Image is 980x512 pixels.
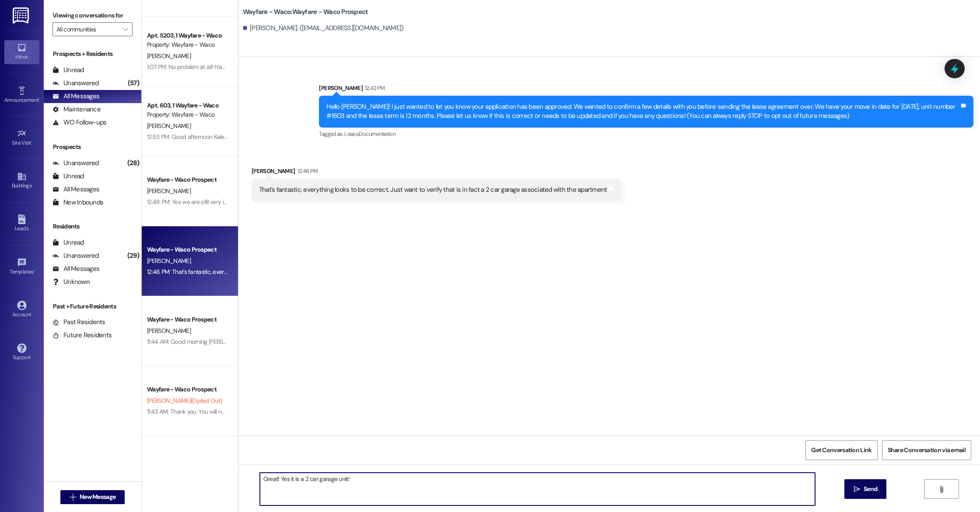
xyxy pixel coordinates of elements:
div: 12:42 PM [363,83,385,93]
span: • [34,267,35,273]
div: All Messages [52,92,99,101]
div: Wayfare - Waco Prospect [147,175,228,184]
div: Unanswered [52,79,99,88]
img: ResiDesk Logo [13,7,31,24]
span: Documentation [359,130,395,138]
button: Send [844,479,887,499]
div: 1:07 PM: No problem at all! Have a good one! [147,63,259,71]
div: [PERSON_NAME] [252,166,621,179]
div: Prospects [44,142,141,152]
a: Leads [4,212,39,235]
div: 11:44 AM: Good morning [PERSON_NAME], I wanted to touch base with you and see if you were still i... [147,338,869,346]
div: Past Residents [52,318,105,327]
div: Residents [44,222,141,231]
div: [PERSON_NAME] [319,83,973,96]
a: Support [4,341,39,364]
span: Lease , [344,130,359,138]
div: Past + Future Residents [44,302,141,311]
div: All Messages [52,185,99,194]
i:  [854,486,860,493]
div: Tagged as: [319,128,973,140]
div: 11:43 AM: Thank you. You will no longer receive texts from this thread. Please reply with 'UNSTOP... [147,408,561,415]
div: Unread [52,238,84,247]
i:  [123,26,128,33]
a: Inbox [4,40,39,64]
div: Apt. 603, 1 Wayfare - Waco [147,101,228,110]
div: 12:48 PM: Yes we are still very interested. We put our house on the market. No lockers yet. We ju... [147,198,508,206]
div: (28) [125,156,141,170]
div: Hello [PERSON_NAME]! I just wanted to let you know your application has been approved. We wanted ... [326,102,959,121]
span: Share Conversation via email [888,446,966,455]
div: Unknown [52,277,90,287]
div: New Inbounds [52,198,103,207]
span: [PERSON_NAME] [147,327,191,335]
i:  [938,486,945,493]
i:  [70,494,76,501]
div: WO Follow-ups [52,118,106,127]
b: Wayfare - Waco: Wayfare - Waco Prospect [243,7,368,17]
div: Property: Wayfare - Waco [147,40,228,49]
div: Future Residents [52,331,112,340]
div: 12:53 PM: Good afternoon Kaleb, I wanted to check and see if you had a time frame scheduled to ma... [147,133,500,141]
div: Wayfare - Waco Prospect [147,245,228,254]
span: • [31,138,33,145]
a: Site Visit • [4,126,39,150]
button: New Message [60,490,125,504]
div: 12:46 PM: That's fantastic, everything looks to be correct. Just want to verify that is in fact a... [147,268,490,276]
span: New Message [80,492,115,502]
div: All Messages [52,264,99,273]
div: [PERSON_NAME]. ([EMAIL_ADDRESS][DOMAIN_NAME]) [243,24,404,33]
div: Prospects + Residents [44,49,141,59]
div: Maintenance [52,105,101,114]
div: Wayfare - Waco Prospect [147,385,228,394]
div: Apt. 5203, 1 Wayfare - Waco [147,31,228,40]
input: All communities [56,22,119,36]
div: (29) [125,249,141,263]
a: Buildings [4,169,39,193]
span: [PERSON_NAME] [147,257,191,265]
span: Get Conversation Link [811,446,871,455]
div: 12:46 PM [295,166,318,176]
div: Property: Wayfare - Waco [147,110,228,119]
textarea: Great! Yes it is a 2 car garage unit! [260,473,815,505]
div: Unread [52,66,84,75]
div: That's fantastic, everything looks to be correct. Just want to verify that is in fact a 2 car gar... [259,185,607,194]
span: [PERSON_NAME] [147,187,191,195]
span: [PERSON_NAME] [147,122,191,130]
a: Templates • [4,255,39,279]
span: [PERSON_NAME] [147,52,191,60]
label: Viewing conversations for [52,9,133,22]
div: Wayfare - Waco Prospect [147,315,228,324]
div: Unanswered [52,251,99,260]
button: Share Conversation via email [882,440,971,460]
span: [PERSON_NAME] (Opted Out) [147,397,222,405]
div: Unanswered [52,159,99,168]
div: (57) [126,76,141,90]
a: Account [4,298,39,322]
div: Unread [52,172,84,181]
button: Get Conversation Link [805,440,877,460]
span: • [39,96,40,102]
span: Send [864,484,877,494]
